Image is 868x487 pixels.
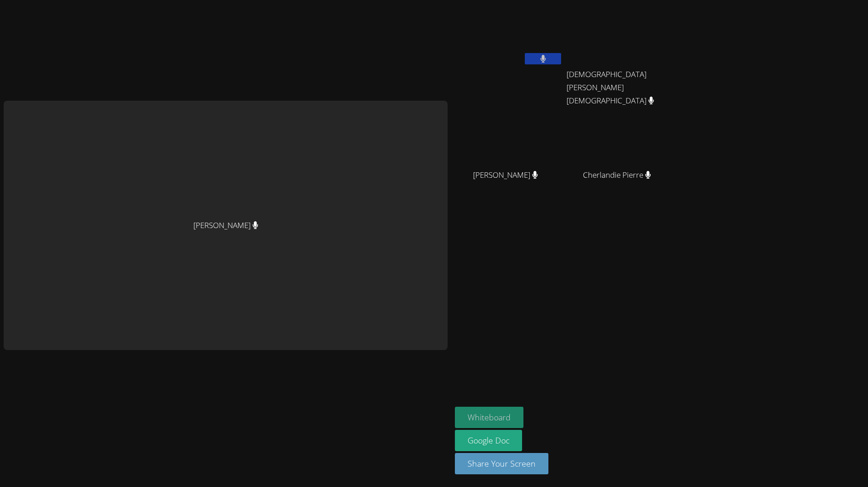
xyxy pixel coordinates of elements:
[4,101,448,350] div: [PERSON_NAME]
[455,407,523,428] button: Whiteboard
[567,68,667,107] span: [DEMOGRAPHIC_DATA][PERSON_NAME][DEMOGRAPHIC_DATA]
[473,169,538,182] span: [PERSON_NAME]
[583,169,651,182] span: Cherlandie Pierre
[455,453,548,474] button: Share Your Screen
[455,430,522,451] a: Google Doc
